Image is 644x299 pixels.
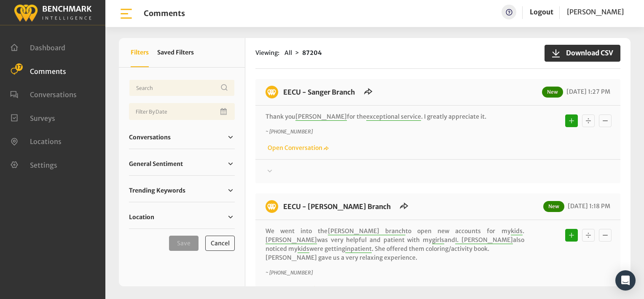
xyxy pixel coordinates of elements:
[366,113,421,121] span: exceptional service
[563,112,614,129] div: Basic example
[157,38,194,67] button: Saved Filters
[13,2,92,23] img: benchmark
[545,45,620,62] button: Download CSV
[284,49,292,57] span: All
[266,200,278,213] img: benchmark
[563,227,614,244] div: Basic example
[542,87,563,98] span: New
[328,227,405,235] span: [PERSON_NAME] branch
[129,184,235,197] a: Trending Keywords
[266,227,524,262] p: We went into the to open new accounts for my . was very helpful and patient with my and also noti...
[129,79,235,96] input: Username
[205,236,235,251] button: Cancel
[119,6,134,21] img: bar
[266,269,313,276] i: ~ [PHONE_NUMBER]
[30,137,62,146] span: Locations
[129,131,235,144] a: Conversations
[10,113,55,122] a: Surveys
[129,160,183,169] span: General Sentiment
[129,186,185,195] span: Trending Keywords
[295,113,347,121] span: [PERSON_NAME]
[129,213,154,222] span: Location
[278,86,360,98] h6: EECU - Sanger Branch
[564,88,610,95] span: [DATE] 1:27 PM
[144,9,185,18] h1: Comments
[129,211,235,223] a: Location
[10,136,62,145] a: Locations
[266,285,329,293] a: Open Conversation
[30,114,55,122] span: Surveys
[10,66,66,75] a: Comments 17
[266,86,278,98] img: benchmark
[30,90,77,99] span: Conversations
[255,49,279,57] span: Viewing:
[298,245,309,253] span: kids
[129,158,235,170] a: General Sentiment
[15,63,23,71] span: 17
[543,201,564,212] span: New
[266,236,317,244] span: [PERSON_NAME]
[30,43,65,52] span: Dashboard
[302,49,322,57] strong: 87204
[530,5,553,19] a: Logout
[511,227,523,235] span: kids
[266,144,329,152] a: Open Conversation
[530,8,553,16] a: Logout
[567,5,624,19] a: [PERSON_NAME]
[30,67,66,75] span: Comments
[219,103,230,120] button: Open Calendar
[10,90,77,98] a: Conversations
[30,160,57,169] span: Settings
[266,112,524,121] p: Thank you for the . I greatly appreciate it.
[283,202,391,211] a: EECU - [PERSON_NAME] Branch
[432,236,444,244] span: girls
[283,88,355,96] a: EECU - Sanger Branch
[10,160,57,169] a: Settings
[129,133,171,142] span: Conversations
[131,38,149,67] button: Filters
[455,236,513,244] span: I. [PERSON_NAME]
[266,128,313,135] i: ~ [PHONE_NUMBER]
[615,270,636,291] div: Open Intercom Messenger
[129,103,235,120] input: Date range input field
[278,200,396,213] h6: EECU - Armstrong Branch
[345,245,372,253] span: inpatient
[561,48,613,58] span: Download CSV
[566,202,610,210] span: [DATE] 1:18 PM
[10,43,65,51] a: Dashboard
[567,8,624,16] span: [PERSON_NAME]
